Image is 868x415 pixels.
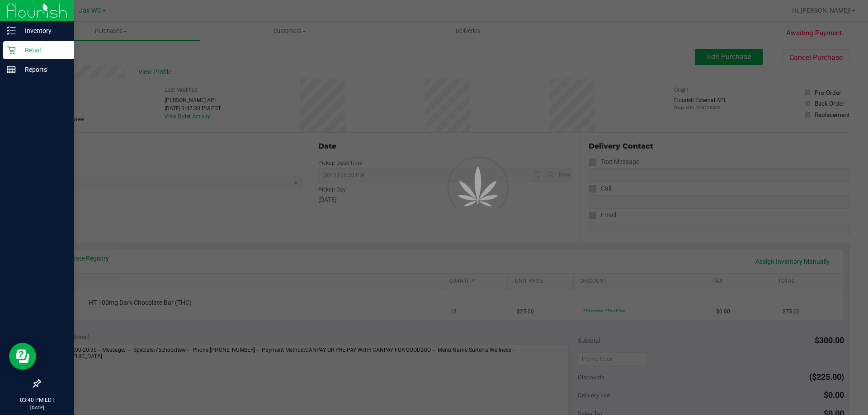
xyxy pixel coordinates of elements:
p: [DATE] [4,404,70,411]
p: Retail [16,45,70,56]
iframe: Resource center [9,343,36,370]
inline-svg: Inventory [7,26,16,35]
p: Reports [16,64,70,75]
inline-svg: Retail [7,46,16,55]
p: Inventory [16,25,70,36]
inline-svg: Reports [7,65,16,74]
p: 03:40 PM EDT [4,396,70,404]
